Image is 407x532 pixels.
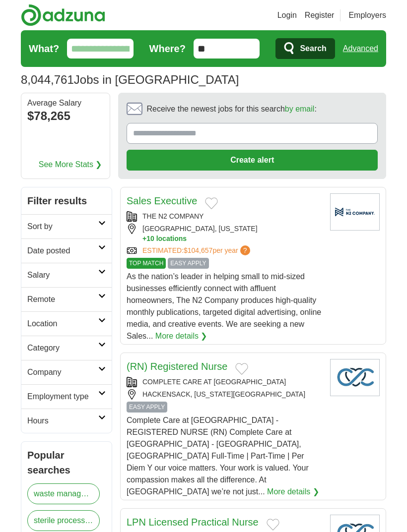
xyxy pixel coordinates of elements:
[27,483,100,504] a: waste management
[127,402,167,413] span: EASY APPLY
[285,105,315,113] a: by email
[27,318,98,330] h2: Location
[27,269,98,281] h2: Salary
[142,234,322,243] button: +10 locations
[168,258,208,269] span: EASY APPLY
[21,384,112,409] a: Employment type
[21,4,105,26] img: Adzuna logo
[267,519,279,531] button: Add to favorite jobs
[330,193,380,231] img: Company logo
[27,366,98,378] h2: Company
[240,245,250,255] span: ?
[343,39,378,59] a: Advanced
[21,187,112,214] h2: Filter results
[127,517,259,528] a: LPN Licensed Practical Nurse
[205,197,218,209] button: Add to favorite jobs
[27,221,98,233] h2: Sort by
[305,9,335,21] a: Register
[27,245,98,257] h2: Date posted
[21,238,112,263] a: Date posted
[300,39,326,59] span: Search
[27,510,100,531] a: sterile processing technician
[127,150,378,171] button: Create alert
[142,245,252,256] a: ESTIMATED:$104,657per year?
[27,342,98,354] h2: Category
[27,448,106,477] h2: Popular searches
[21,287,112,311] a: Remote
[21,214,112,238] a: Sort by
[127,258,166,269] span: TOP MATCH
[184,246,212,254] span: $104,657
[127,211,322,222] div: THE N2 COMPANY
[149,41,186,56] label: Where?
[127,416,309,496] span: Complete Care at [GEOGRAPHIC_DATA] - REGISTERED NURSE (RN) Complete Care at [GEOGRAPHIC_DATA] - [...
[21,71,74,89] span: 8,044,761
[27,99,104,107] div: Average Salary
[21,360,112,384] a: Company
[277,9,297,21] a: Login
[348,9,386,21] a: Employers
[127,224,322,243] div: [GEOGRAPHIC_DATA], [US_STATE]
[127,272,321,340] span: As the nation’s leader in helping small to mid-sized businesses efficiently connect with affluent...
[27,391,98,403] h2: Employment type
[235,363,248,375] button: Add to favorite jobs
[127,195,197,206] a: Sales Executive
[330,359,380,396] img: Company logo
[27,415,98,427] h2: Hours
[21,336,112,360] a: Category
[142,234,146,243] span: +
[39,159,102,171] a: See More Stats ❯
[267,486,319,498] a: More details ❯
[27,294,98,305] h2: Remote
[127,377,322,387] div: COMPLETE CARE AT [GEOGRAPHIC_DATA]
[27,107,104,125] div: $78,265
[275,38,335,59] button: Search
[21,409,112,433] a: Hours
[21,263,112,287] a: Salary
[127,361,227,372] a: (RN) Registered Nurse
[127,389,322,400] div: HACKENSACK, [US_STATE][GEOGRAPHIC_DATA]
[21,311,112,336] a: Location
[29,41,59,56] label: What?
[21,73,239,86] h1: Jobs in [GEOGRAPHIC_DATA]
[146,103,316,115] span: Receive the newest jobs for this search :
[155,330,207,342] a: More details ❯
